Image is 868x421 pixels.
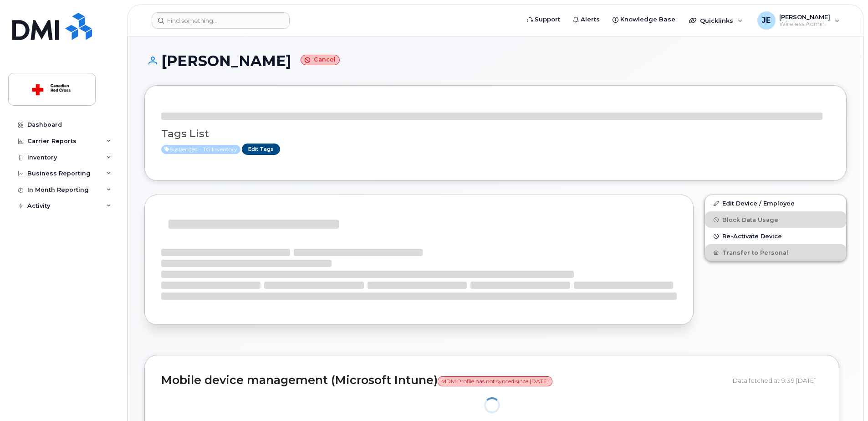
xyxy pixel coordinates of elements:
[161,374,726,387] h2: Mobile device management (Microsoft Intune)
[301,55,340,65] small: Cancel
[438,376,552,386] span: MDM Profile has not synced since [DATE]
[722,233,782,240] span: Re-Activate Device
[144,53,847,69] h1: [PERSON_NAME]
[161,145,240,154] span: Active
[242,144,280,155] a: Edit Tags
[705,244,846,261] button: Transfer to Personal
[161,128,830,139] h3: Tags List
[705,228,846,244] button: Re-Activate Device
[705,195,846,211] a: Edit Device / Employee
[705,211,846,228] button: Block Data Usage
[733,372,822,389] div: Data fetched at 9:39 [DATE]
